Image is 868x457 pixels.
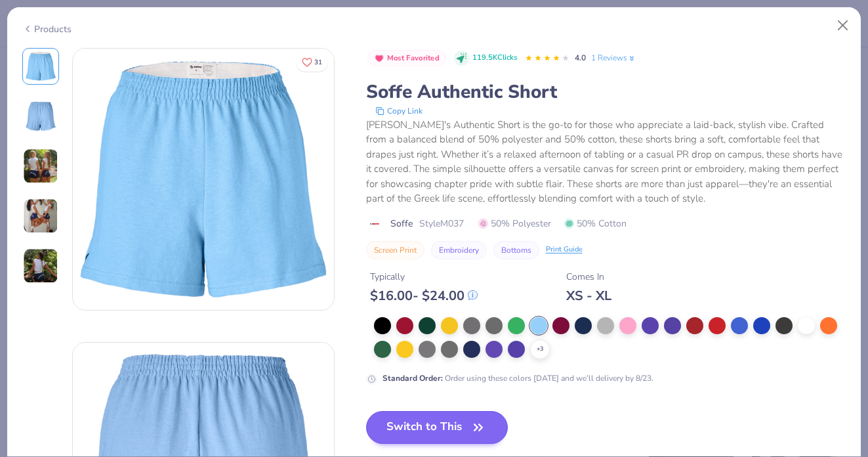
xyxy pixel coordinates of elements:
img: Front [73,49,334,310]
span: Soffe [390,217,413,230]
div: 4.0 Stars [525,48,569,69]
span: Most Favorited [387,54,440,62]
div: Typically [370,270,478,284]
div: Products [22,22,72,36]
span: 50% Cotton [564,217,627,230]
button: Like [296,53,328,72]
div: Order using these colors [DATE] and we’ll delivery by 8/23. [382,372,653,384]
div: Print Guide [546,244,583,255]
button: Switch to This [366,411,508,444]
span: Style M037 [419,217,464,230]
img: User generated content [23,248,58,284]
button: copy to clipboard [371,104,426,118]
span: 4.0 [575,53,586,63]
span: 31 [314,59,322,66]
div: XS - XL [566,288,611,304]
img: Back [25,100,56,132]
img: User generated content [23,198,58,234]
div: Comes In [566,270,611,284]
img: User generated content [23,148,58,184]
button: Close [831,13,856,38]
button: Badge Button [367,50,447,67]
div: Soffe Authentic Short [366,79,846,104]
button: Embroidery [431,241,487,259]
a: 1 Reviews [591,52,636,64]
span: 119.5K Clicks [472,53,517,64]
div: $ 16.00 - $ 24.00 [370,288,478,304]
button: Screen Print [366,241,424,259]
span: + 3 [537,345,543,354]
div: [PERSON_NAME]'s Authentic Short is the go-to for those who appreciate a laid-back, stylish vibe. ... [366,118,846,206]
img: Most Favorited sort [374,53,384,64]
img: brand logo [366,219,384,229]
span: 50% Polyester [478,217,551,230]
strong: Standard Order : [382,373,443,383]
button: Bottoms [493,241,539,259]
img: Front [25,51,56,82]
